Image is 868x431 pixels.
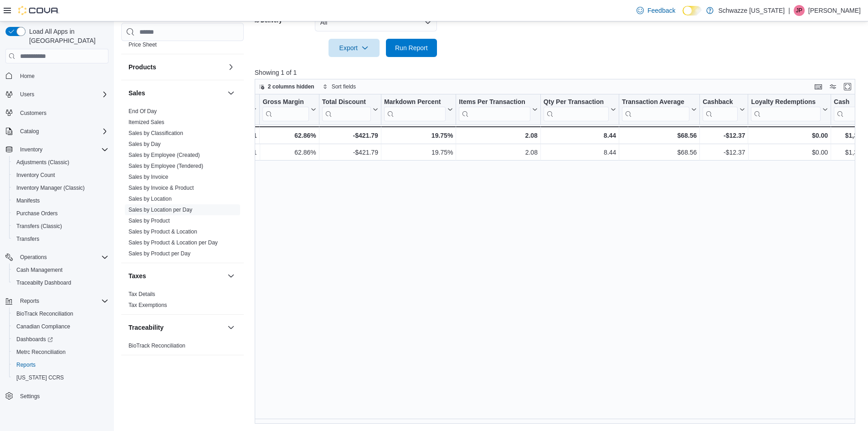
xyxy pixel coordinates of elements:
[128,88,145,98] h3: Sales
[128,62,156,72] h3: Products
[322,147,378,158] div: -$421.79
[20,109,46,117] span: Customers
[128,174,168,180] a: Sales by Invoice
[13,347,69,358] a: Metrc Reconciliation
[788,5,790,16] p: |
[16,159,69,166] span: Adjustments (Classic)
[262,98,308,107] div: Gross Margin
[386,39,437,57] button: Run Report
[128,140,161,148] span: Sales by Day
[16,391,43,402] a: Settings
[13,234,43,244] a: Transfers
[16,348,66,356] span: Metrc Reconciliation
[16,184,85,192] span: Inventory Manager (Classic)
[808,5,861,16] p: [PERSON_NAME]
[9,182,112,194] button: Inventory Manager (Classic)
[842,81,853,92] button: Enter fullscreen
[544,130,616,141] div: 8.44
[384,98,446,107] div: Markdown Percent
[16,310,73,317] span: BioTrack Reconciliation
[20,128,39,135] span: Catalog
[322,130,378,141] div: -$421.79
[128,323,164,332] h3: Traceability
[128,217,170,224] span: Sales by Product
[703,130,745,141] div: -$12.37
[16,71,38,82] a: Home
[121,289,244,314] div: Taxes
[128,218,170,224] a: Sales by Product
[16,252,51,263] button: Operations
[13,347,108,358] span: Metrc Reconciliation
[13,195,43,206] a: Manifests
[384,98,446,121] div: Markdown Percent
[13,372,67,383] a: [US_STATE] CCRS
[16,390,108,402] span: Settings
[16,70,108,81] span: Home
[207,130,257,141] div: $1,077.51
[13,321,74,332] a: Canadian Compliance
[9,233,112,245] button: Transfers
[322,98,370,107] div: Total Discount
[16,361,36,369] span: Reports
[9,358,112,371] button: Reports
[751,147,828,158] div: $0.00
[13,208,62,219] a: Purchase Orders
[16,89,108,100] span: Users
[16,336,53,343] span: Dashboards
[622,147,697,158] div: $68.56
[128,42,157,48] a: Price Sheet
[128,250,190,257] span: Sales by Product per Day
[813,81,824,92] button: Keyboard shortcuts
[5,65,108,426] nav: Complex example
[128,343,185,349] a: BioTrack Reconciliation
[128,302,167,308] a: Tax Exemptions
[128,88,224,98] button: Sales
[703,98,745,121] button: Cashback
[20,297,39,305] span: Reports
[16,108,50,119] a: Customers
[13,182,88,193] a: Inventory Manager (Classic)
[647,6,675,15] span: Feedback
[128,184,194,192] span: Sales by Invoice & Product
[16,235,39,243] span: Transfers
[255,81,318,92] button: 2 columns hidden
[13,372,108,383] span: Washington CCRS
[13,321,108,332] span: Canadian Compliance
[128,291,155,297] a: Tax Details
[226,88,236,99] button: Sales
[13,195,108,206] span: Manifests
[2,125,112,138] button: Catalog
[121,39,244,54] div: Pricing
[128,62,224,72] button: Products
[128,162,203,170] span: Sales by Employee (Tendered)
[128,152,200,158] a: Sales by Employee (Created)
[13,359,39,370] a: Reports
[13,208,108,219] span: Purchase Orders
[334,39,374,57] span: Export
[322,98,370,121] div: Total Discount
[207,147,257,158] div: $1,077.51
[262,130,316,141] div: 62.86%
[834,98,866,107] div: Cash
[9,333,112,346] a: Dashboards
[121,340,244,355] div: Traceability
[703,147,745,158] div: -$12.37
[2,143,112,156] button: Inventory
[128,119,164,126] span: Itemized Sales
[16,296,108,306] span: Reports
[16,374,64,381] span: [US_STATE] CCRS
[128,228,197,235] a: Sales by Product & Location
[121,106,244,263] div: Sales
[459,98,530,107] div: Items Per Transaction
[13,221,108,232] span: Transfers (Classic)
[128,342,185,349] span: BioTrack Reconciliation
[2,88,112,101] button: Users
[751,98,821,107] div: Loyalty Redemptions
[329,39,380,57] button: Export
[226,270,236,281] button: Taxes
[128,291,155,298] span: Tax Details
[26,27,108,45] span: Load All Apps in [GEOGRAPHIC_DATA]
[13,234,108,244] span: Transfers
[622,98,689,107] div: Transaction Average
